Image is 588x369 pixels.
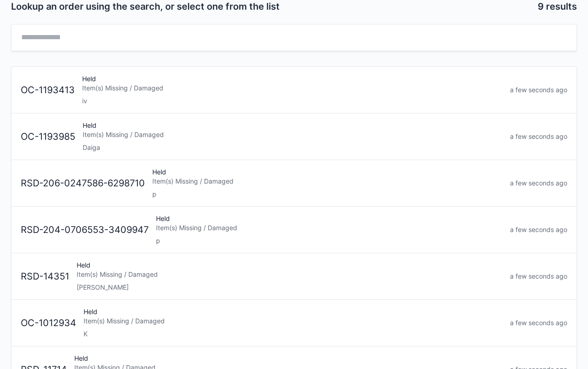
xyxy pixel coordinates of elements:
div: Held [80,307,506,339]
div: Held [78,74,506,106]
div: RSD-206-0247586-6298710 [17,177,149,190]
div: OC-1193985 [17,130,79,143]
div: Held [79,121,506,152]
div: a few seconds ago [506,85,571,95]
div: Item(s) Missing / Damaged [82,83,503,93]
a: OC-1193413HeldItem(s) Missing / Damagediva few seconds ago [12,67,576,113]
div: iv [82,96,503,106]
div: OC-1012934 [17,316,80,330]
div: Item(s) Missing / Damaged [84,316,503,326]
div: Item(s) Missing / Damaged [77,270,503,279]
div: Item(s) Missing / Damaged [156,223,503,232]
div: Held [152,214,506,245]
div: Daiga [83,143,503,152]
div: RSD-204-0706553-3409947 [17,223,152,237]
div: Held [149,167,506,199]
div: Item(s) Missing / Damaged [83,130,503,139]
div: a few seconds ago [506,272,571,281]
div: a few seconds ago [506,225,571,234]
a: RSD-14351HeldItem(s) Missing / Damaged[PERSON_NAME]a few seconds ago [12,253,576,300]
div: OC-1193413 [17,83,78,97]
div: Item(s) Missing / Damaged [152,177,503,186]
a: RSD-206-0247586-6298710HeldItem(s) Missing / Damagedpa few seconds ago [12,160,576,207]
div: Held [73,261,506,292]
div: RSD-14351 [17,270,73,283]
div: a few seconds ago [506,179,571,188]
div: p [156,236,503,245]
div: [PERSON_NAME] [77,283,503,292]
a: OC-1193985HeldItem(s) Missing / DamagedDaigaa few seconds ago [12,113,576,160]
a: OC-1012934HeldItem(s) Missing / DamagedKa few seconds ago [12,300,576,346]
div: a few seconds ago [506,132,571,141]
a: RSD-204-0706553-3409947HeldItem(s) Missing / Damagedpa few seconds ago [12,207,576,253]
div: K [84,329,503,339]
div: p [152,190,503,199]
div: a few seconds ago [506,318,571,327]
